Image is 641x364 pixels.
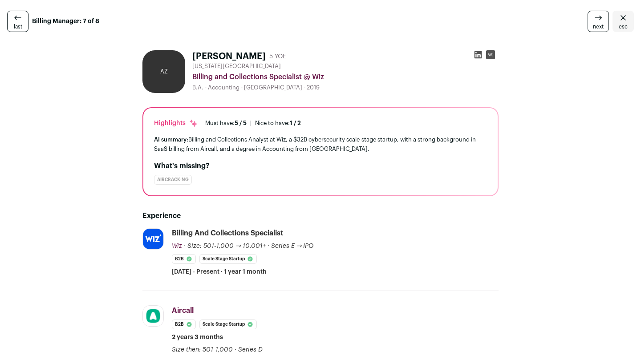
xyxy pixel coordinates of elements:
h2: What's missing? [154,161,487,171]
div: 5 YOE [269,52,286,61]
li: Scale Stage Startup [199,254,257,264]
span: 2 years 3 months [172,333,223,342]
span: 5 / 5 [235,120,247,126]
h2: Experience [142,210,499,221]
img: 0a1e4283e159cd0f8d0716bcbe58a93ac72160b3377e246597116ff2c8a16b9c.png [143,306,163,326]
div: B.A. - Accounting - [GEOGRAPHIC_DATA] - 2019 [192,84,499,91]
span: esc [619,23,628,30]
span: Series D [238,347,263,353]
span: 1 / 2 [290,120,301,126]
div: Billing and Collections Specialist @ Wiz [192,72,499,82]
div: Nice to have: [255,120,301,127]
div: Must have: [205,120,247,127]
a: next [588,11,609,32]
span: Series E → IPO [271,243,314,249]
span: [DATE] - Present · 1 year 1 month [172,267,267,276]
span: [US_STATE][GEOGRAPHIC_DATA] [192,63,281,70]
div: Billing and Collections Specialist [172,228,283,238]
span: Size then: 501-1,000 [172,347,233,353]
span: next [593,23,604,30]
div: Aircrack-ng [154,175,192,185]
strong: Billing Manager: 7 of 8 [32,17,99,26]
div: Highlights [154,119,198,128]
img: df8c371c4e3ab68262477c90c504253411a7faf88f8219027aee111b02e7ddd5.jpg [143,229,163,249]
h1: [PERSON_NAME] [192,50,266,63]
span: last [14,23,22,30]
div: AZ [142,50,185,93]
a: last [7,11,28,32]
span: · [268,242,269,251]
div: Billing and Collections Analyst at Wiz, a $32B cybersecurity scale-stage startup, with a strong b... [154,135,487,154]
span: · [235,345,236,354]
a: Close [613,11,634,32]
ul: | [205,120,301,127]
li: B2B [172,254,196,264]
li: Scale Stage Startup [199,320,257,329]
span: Aircall [172,307,194,314]
span: Wiz [172,243,182,249]
li: B2B [172,320,196,329]
span: · Size: 501-1,000 → 10,001+ [184,243,266,249]
span: AI summary: [154,137,188,142]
